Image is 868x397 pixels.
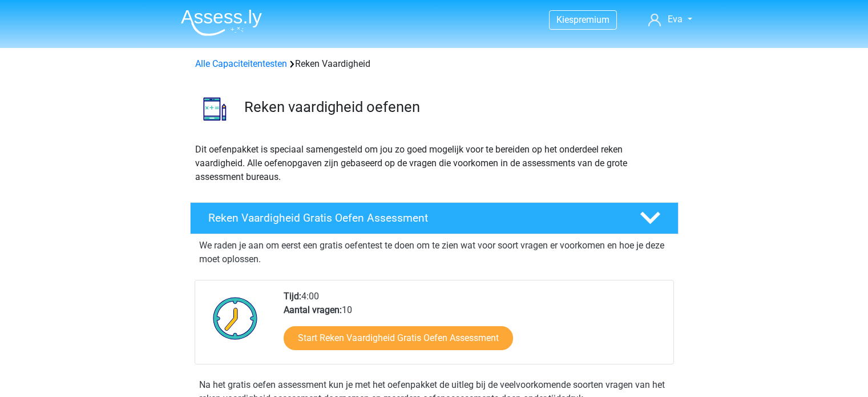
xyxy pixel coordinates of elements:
span: Kies [556,14,574,25]
b: Tijd: [284,291,301,302]
span: Eva [668,14,683,25]
span: premium [574,14,609,25]
img: reken vaardigheid [191,85,239,133]
a: Kiespremium [550,12,616,27]
h3: Reken vaardigheid oefenen [244,98,669,116]
img: Klok [207,290,264,347]
a: Alle Capaciteitentesten [195,58,287,69]
b: Aantal vragen: [284,304,342,315]
a: Reken Vaardigheid Gratis Oefen Assessment [185,202,683,234]
div: Reken Vaardigheid [191,57,678,71]
a: Start Reken Vaardigheid Gratis Oefen Assessment [284,326,513,350]
p: Dit oefenpakket is speciaal samengesteld om jou zo goed mogelijk voor te bereiden op het onderdee... [195,143,673,184]
h4: Reken Vaardigheid Gratis Oefen Assessment [208,211,621,224]
div: 4:00 10 [275,290,673,364]
a: Eva [644,13,696,26]
p: We raden je aan om eerst een gratis oefentest te doen om te zien wat voor soort vragen er voorkom... [199,239,669,266]
img: Assessly [181,9,262,36]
